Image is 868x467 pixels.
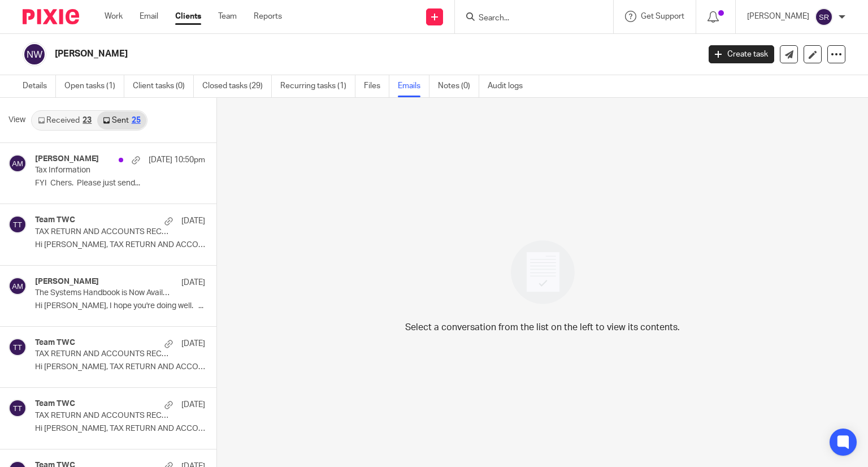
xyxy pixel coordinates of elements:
[218,11,237,22] a: Team
[23,9,79,24] img: Pixie
[35,179,205,188] p: FYI Chers. Please just send...
[35,277,99,287] h4: [PERSON_NAME]
[504,233,582,312] img: image
[405,321,680,334] p: Select a conversation from the list on the left to view its contents.
[97,111,146,129] a: Sent25
[35,424,205,434] p: Hi [PERSON_NAME], TAX RETURN AND ACCOUNTS RECORDS...
[709,45,774,63] a: Create task
[747,11,809,22] p: [PERSON_NAME]
[478,14,579,24] input: Search
[35,227,171,237] p: TAX RETURN AND ACCOUNTS RECORDS REQUEST
[35,411,171,421] p: TAX RETURN AND ACCOUNTS RECORDS REQUEST
[64,75,124,97] a: Open tasks (1)
[364,75,389,97] a: Files
[35,338,75,348] h4: Team TWC
[35,399,75,409] h4: Team TWC
[8,399,27,417] img: svg%3E
[23,75,56,97] a: Details
[488,75,531,97] a: Audit logs
[55,48,565,60] h2: [PERSON_NAME]
[8,277,27,295] img: svg%3E
[438,75,479,97] a: Notes (0)
[254,11,282,22] a: Reports
[181,215,205,227] p: [DATE]
[32,111,97,129] a: Received23
[140,11,158,22] a: Email
[35,215,75,225] h4: Team TWC
[149,154,205,166] p: [DATE] 10:50pm
[181,399,205,410] p: [DATE]
[35,288,171,298] p: The Systems Handbook is Now Available!
[280,75,355,97] a: Recurring tasks (1)
[35,301,205,311] p: Hi [PERSON_NAME], I hope you're doing well. ...
[8,154,27,172] img: svg%3E
[132,116,141,124] div: 25
[398,75,429,97] a: Emails
[181,338,205,349] p: [DATE]
[641,12,684,20] span: Get Support
[105,11,123,22] a: Work
[133,75,194,97] a: Client tasks (0)
[35,362,205,372] p: Hi [PERSON_NAME], TAX RETURN AND ACCOUNTS RECORDS...
[35,154,99,164] h4: [PERSON_NAME]
[202,75,272,97] a: Closed tasks (29)
[35,240,205,250] p: Hi [PERSON_NAME], TAX RETURN AND ACCOUNTS RECORDS...
[35,166,171,175] p: Tax Information
[815,8,833,26] img: svg%3E
[23,42,46,66] img: svg%3E
[8,338,27,356] img: svg%3E
[83,116,92,124] div: 23
[175,11,201,22] a: Clients
[35,349,171,359] p: TAX RETURN AND ACCOUNTS RECORDS REQUEST
[181,277,205,288] p: [DATE]
[8,215,27,233] img: svg%3E
[8,114,25,126] span: View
